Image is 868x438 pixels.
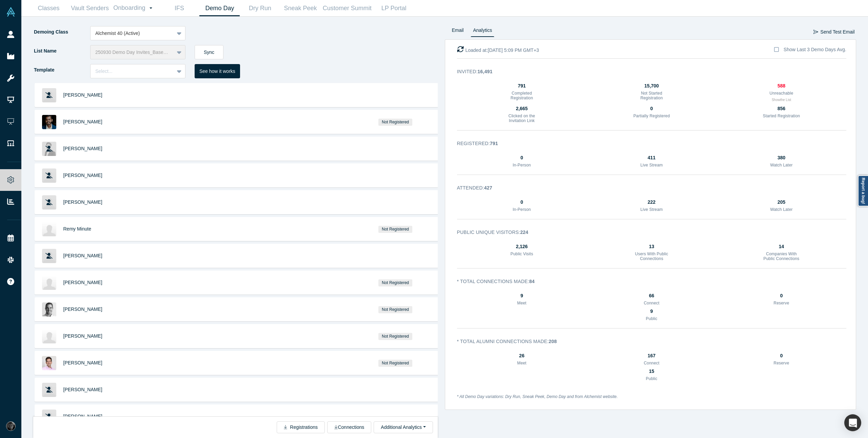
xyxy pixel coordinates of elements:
h3: Public Unique Visitors : [457,229,837,236]
strong: 16,491 [477,69,492,74]
h3: In-Person [503,207,541,212]
a: [PERSON_NAME] [63,253,102,258]
strong: 791 [490,141,498,146]
strong: 208 [549,339,557,344]
h3: * Total Alumni Connections Made : [457,338,837,345]
img: Alchemist Vault Logo [6,7,16,17]
h3: Live Stream [633,207,671,212]
button: Additional Analytics [374,421,433,433]
img: Ganesh R's Profile Image [42,115,56,129]
a: [PERSON_NAME] [63,387,102,392]
h3: Completed Registration [503,91,541,101]
h3: Attended : [457,184,837,192]
a: [PERSON_NAME] [63,306,102,312]
h3: Public Visits [503,252,541,256]
h3: Started Registration [763,114,801,118]
h3: Connect [633,301,671,305]
a: Dry Run [240,0,280,16]
h3: Connect [633,361,671,365]
span: Not Registered [378,226,413,233]
em: * All Demo Day variations: Dry Run, Sneak Peek, Demo Day and from Alchemist website. [457,394,618,399]
strong: 427 [484,185,492,191]
h3: Live Stream [633,163,671,167]
div: 14 [763,243,801,250]
a: [PERSON_NAME] [63,146,102,151]
label: Template [33,64,90,76]
a: [PERSON_NAME] [63,414,102,419]
img: Rami Chousein's Account [6,421,16,431]
a: Demo Day [199,0,240,16]
div: Loaded at: [DATE] 5:09 PM GMT+3 [457,46,539,54]
a: Vault Senders [69,0,111,16]
a: [PERSON_NAME] [63,333,102,339]
div: 15,700 [633,82,671,89]
a: LP Portal [374,0,414,16]
img: Pascal Mathis's Profile Image [42,302,56,317]
div: Show Last 3 Demo Days Avg. [784,46,846,53]
h3: Companies With Public Connections [763,252,801,261]
div: 0 [503,199,541,206]
h3: Meet [503,301,541,305]
img: Scott Beechuk's Profile Image [42,329,56,343]
div: 856 [763,105,801,112]
div: 791 [503,82,541,89]
span: Not Registered [378,333,413,340]
h3: Public [633,376,671,381]
a: Sneak Peek [280,0,320,16]
h3: * Total Connections Made : [457,278,837,285]
h3: Invited : [457,68,837,75]
h3: Not Started Registration [633,91,671,101]
div: 0 [503,154,541,161]
button: Connections [327,421,371,433]
a: Analytics [471,26,494,37]
a: Report a bug! [858,175,868,206]
h3: Reserve [763,361,801,365]
a: [PERSON_NAME] [63,280,102,285]
div: 380 [763,154,801,161]
a: [PERSON_NAME] [63,119,102,124]
img: Remy Minute's Profile Image [42,222,56,236]
a: IFS [159,0,199,16]
a: Onboarding [111,0,159,16]
h3: Public [633,316,671,321]
strong: 224 [520,230,528,235]
button: Showthe List [772,97,791,102]
div: 2,126 [503,243,541,250]
a: [PERSON_NAME] [63,360,102,365]
a: [PERSON_NAME] [63,199,102,205]
h3: Reserve [763,301,801,305]
img: Brad Hunstable's Profile Image [42,276,56,290]
button: Registrations [277,421,325,433]
span: Not Registered [378,306,413,313]
div: 15 [633,368,671,375]
img: Rafi Carmeli's Profile Image [42,356,56,370]
div: 66 [633,292,671,299]
a: [PERSON_NAME] [63,92,102,98]
h3: Registered : [457,140,837,147]
h3: Clicked on the Invitation Link [503,114,541,123]
h3: Users With Public Connections [633,252,671,261]
button: See how it works [195,64,240,78]
label: Demoing Class [33,26,90,38]
span: [PERSON_NAME] [63,173,102,178]
h3: In-Person [503,163,541,167]
div: 411 [633,154,671,161]
a: Email [450,26,466,37]
strong: 84 [529,279,535,284]
span: Not Registered [378,119,413,126]
div: 222 [633,199,671,206]
div: 0 [763,352,801,359]
span: Not Registered [378,279,413,286]
div: 205 [763,199,801,206]
div: 9 [633,308,671,315]
a: Remy Minute [63,226,91,232]
div: 167 [633,352,671,359]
